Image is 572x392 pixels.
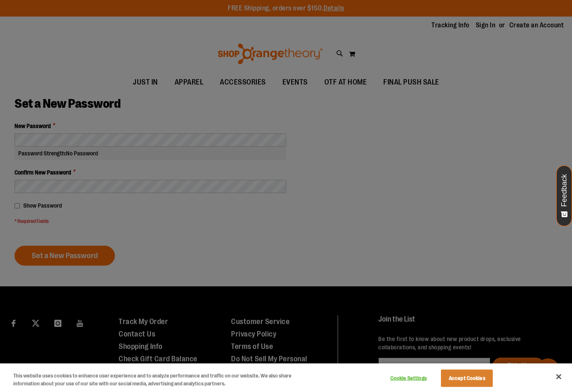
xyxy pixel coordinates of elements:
[550,368,568,386] button: Close
[556,165,572,226] button: Feedback - Show survey
[13,372,314,388] div: This website uses cookies to enhance user experience and to analyze performance and traffic on ou...
[382,370,434,387] button: Cookie Settings
[441,370,493,387] button: Accept Cookies
[560,174,568,207] span: Feedback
